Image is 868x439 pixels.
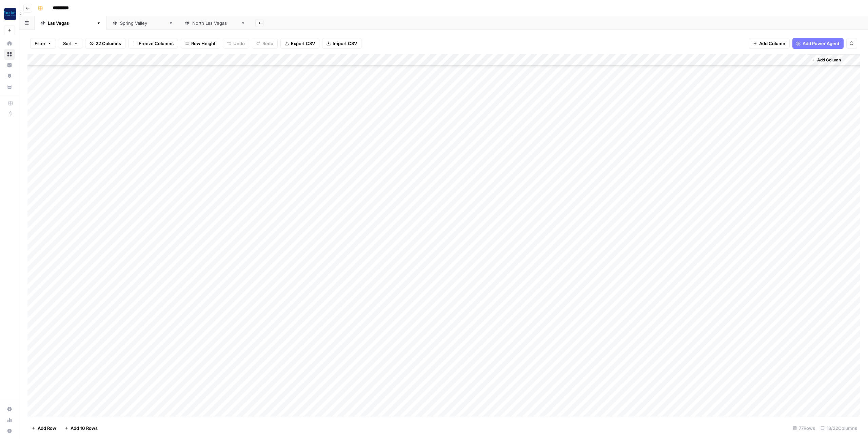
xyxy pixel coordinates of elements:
[262,40,273,47] span: Redo
[808,56,844,64] button: Add Column
[252,38,278,49] button: Redo
[27,423,60,434] button: Add Row
[107,16,179,30] a: [GEOGRAPHIC_DATA]
[322,38,361,49] button: Import CSV
[71,425,98,432] span: Add 10 Rows
[233,40,245,47] span: Undo
[179,16,251,30] a: [GEOGRAPHIC_DATA]
[790,423,818,434] div: 77 Rows
[4,5,15,22] button: Workspace: Rocket Pilots
[333,40,357,47] span: Import CSV
[63,40,72,47] span: Sort
[4,425,15,436] button: Help + Support
[4,49,15,60] a: Browse
[4,71,15,81] a: Opportunities
[4,60,15,71] a: Insights
[4,404,15,415] a: Settings
[803,40,840,47] span: Add Power Agent
[817,57,841,63] span: Add Column
[749,38,790,49] button: Add Column
[759,40,785,47] span: Add Column
[191,40,216,47] span: Row Height
[35,40,45,47] span: Filter
[192,20,238,26] div: [GEOGRAPHIC_DATA]
[139,40,174,47] span: Freeze Columns
[4,81,15,92] a: Your Data
[59,38,82,49] button: Sort
[96,40,121,47] span: 22 Columns
[38,425,56,432] span: Add Row
[60,423,102,434] button: Add 10 Rows
[223,38,249,49] button: Undo
[48,20,94,26] div: [GEOGRAPHIC_DATA]
[181,38,220,49] button: Row Height
[4,38,15,49] a: Home
[120,20,166,26] div: [GEOGRAPHIC_DATA]
[30,38,56,49] button: Filter
[4,8,16,20] img: Rocket Pilots Logo
[128,38,178,49] button: Freeze Columns
[4,415,15,425] a: Usage
[85,38,125,49] button: 22 Columns
[291,40,315,47] span: Export CSV
[35,16,107,30] a: [GEOGRAPHIC_DATA]
[818,423,860,434] div: 13/22 Columns
[792,38,844,49] button: Add Power Agent
[280,38,319,49] button: Export CSV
